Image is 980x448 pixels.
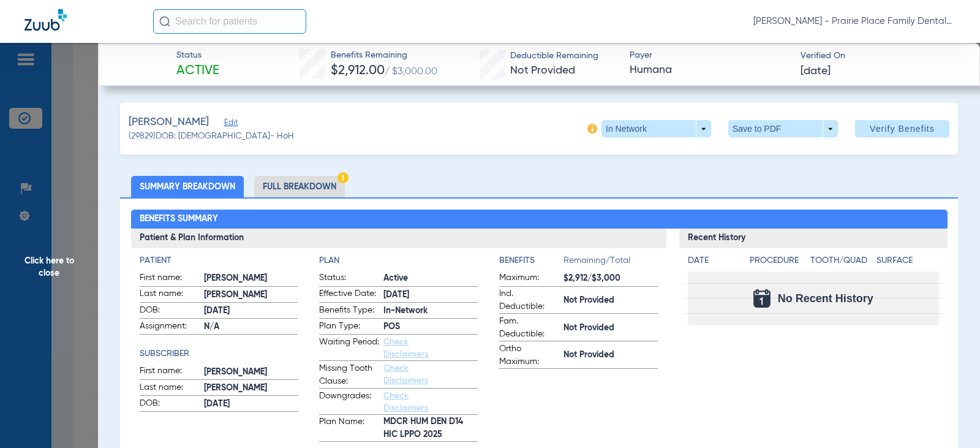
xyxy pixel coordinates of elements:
span: [PERSON_NAME] [129,115,209,130]
span: Status: [319,271,379,286]
span: Effective Date: [319,287,379,302]
span: Payer [630,49,790,62]
span: Missing Tooth Clause: [319,362,379,388]
span: [DATE] [383,289,478,302]
app-breakdown-title: Surface [876,254,938,271]
span: Maximum: [499,271,559,286]
span: Not Provided [563,294,658,307]
span: Verified On [801,50,960,63]
a: Check Disclaimers [383,392,428,412]
button: In Network [601,120,711,137]
span: DOB: [140,397,200,412]
span: Edit [224,118,235,130]
img: Zuub Logo [24,9,67,31]
span: [DATE] [801,64,831,79]
span: $2,912/$3,000 [563,272,658,285]
img: info-icon [587,124,597,134]
h4: Benefits [499,254,563,267]
h3: Recent History [679,229,947,248]
span: Verify Benefits [870,124,935,134]
span: (29829) DOB: [DEMOGRAPHIC_DATA] - HoH [129,130,294,143]
span: In-Network [383,305,478,317]
span: Status [176,49,219,62]
span: Last name: [140,287,200,302]
h4: Date [688,254,739,267]
h4: Surface [876,254,938,267]
span: Ortho Maximum: [499,343,559,368]
img: Hazard [337,172,349,183]
span: No Recent History [778,292,873,305]
li: Summary Breakdown [131,176,244,197]
span: Not Provided [563,349,658,362]
span: Benefits Type: [319,304,379,319]
h4: Patient [140,254,298,267]
img: Calendar [753,289,771,308]
span: / $3,000.00 [385,67,437,77]
span: [DATE] [204,305,298,317]
span: Waiting Period: [319,336,379,360]
a: Check Disclaimers [383,364,428,385]
span: First name: [140,365,200,379]
span: [DATE] [204,398,298,411]
span: Active [383,272,478,285]
span: [PERSON_NAME] [204,272,298,285]
span: $2,912.00 [331,64,385,77]
span: Plan Type: [319,320,379,335]
span: Downgrades: [319,390,379,414]
span: Active [176,63,219,80]
li: Full Breakdown [254,176,345,197]
input: Search for patients [153,9,306,34]
app-breakdown-title: Tooth/Quad [810,254,872,271]
a: Check Disclaimers [383,338,428,359]
span: [PERSON_NAME] [204,366,298,379]
span: MDCR HUM DEN D14 HIC LPPO 2025 [383,416,478,441]
span: Remaining/Total [563,254,658,271]
span: POS [383,321,478,333]
h3: Patient & Plan Information [131,229,667,248]
app-breakdown-title: Date [688,254,739,271]
span: Benefits Remaining [331,49,437,62]
span: Not Provided [510,65,575,76]
h4: Tooth/Quad [810,254,872,267]
span: [PERSON_NAME] [204,289,298,302]
h4: Procedure [750,254,805,267]
span: [PERSON_NAME] [204,382,298,395]
h4: Plan [319,254,478,267]
button: Verify Benefits [855,120,949,137]
span: Fam. Deductible: [499,315,559,341]
app-breakdown-title: Benefits [499,254,563,271]
h4: Subscriber [140,347,298,360]
span: [PERSON_NAME] - Prairie Place Family Dental [753,15,956,28]
app-breakdown-title: Procedure [750,254,805,271]
span: Assignment: [140,320,200,335]
span: Humana [630,63,790,78]
img: Search Icon [159,16,170,27]
span: Plan Name: [319,416,379,441]
span: Not Provided [563,322,658,335]
h2: Benefits Summary [131,210,948,229]
span: Deductible Remaining [510,50,598,63]
span: N/A [204,321,298,333]
span: First name: [140,271,200,286]
span: Last name: [140,381,200,396]
span: DOB: [140,304,200,319]
span: Ind. Deductible: [499,287,559,313]
button: Save to PDF [728,120,838,137]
